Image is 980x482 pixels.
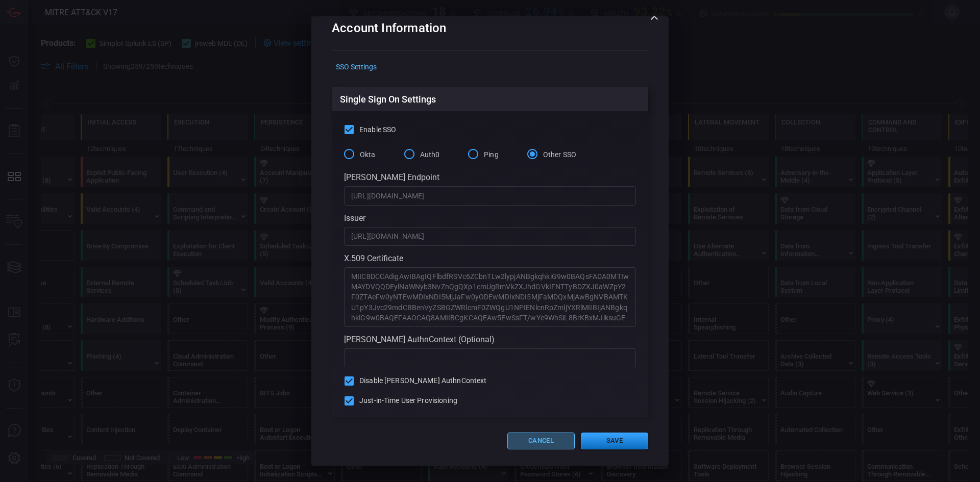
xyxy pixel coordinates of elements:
span: Okta [360,149,376,160]
span: Ping [484,149,499,160]
button: Cancel [507,433,575,449]
span: Disable [PERSON_NAME] AuthnContext [359,375,486,386]
div: [PERSON_NAME] Endpoint [344,172,636,182]
h2: Account Information [332,18,648,50]
button: Save [581,433,648,449]
textarea: MIIC8DCCAdigAwIBAgIQFlbdfRSVc6ZCbnTLw2lypjANBgkqhkiG9w0BAQsFADA0MTIwMAYDVQQDEylNaWNyb3NvZnQgQXp1c... [351,271,629,322]
div: [PERSON_NAME] AuthnContext (Optional) [344,335,636,344]
span: Just-in-Time User Provisioning [359,395,457,406]
span: Auth0 [420,149,440,160]
span: Enable SSO [359,124,396,135]
span: Other SSO [543,149,576,160]
div: X.509 Certificate [344,253,636,263]
h3: Single Sign On Settings [340,94,436,105]
div: Issuer [344,213,636,223]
